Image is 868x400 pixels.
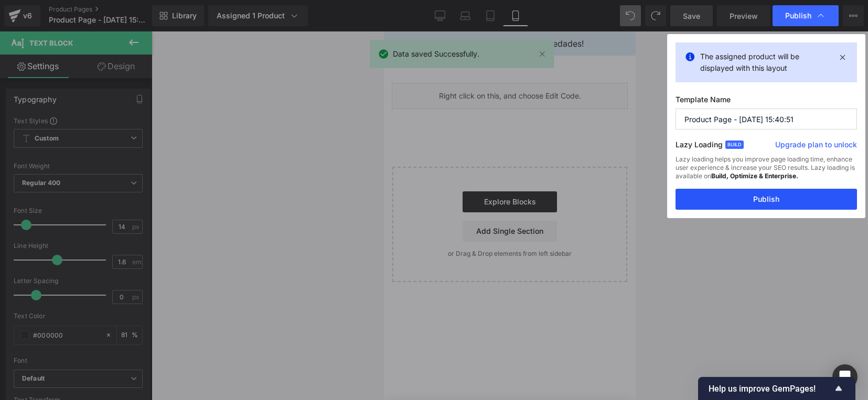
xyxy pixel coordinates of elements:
[25,219,227,226] p: or Drag & Drop elements from left sidebar
[676,155,857,189] div: Lazy loading helps you improve page loading time, enhance user experience & increase your SEO res...
[711,172,798,180] strong: Build, Optimize & Enterprise.
[676,138,723,155] label: Lazy Loading
[709,384,832,394] span: Help us improve GemPages!
[79,160,173,181] a: Explore Blocks
[700,51,832,74] p: The assigned product will be displayed with this layout
[709,382,845,395] button: Show survey - Help us improve GemPages!
[725,140,744,149] span: Build
[23,8,229,16] p: ¡Compra nuestras últimas novedades!
[775,139,857,154] a: Upgrade plan to unlock
[79,189,173,210] a: Add Single Section
[676,95,857,109] label: Template Name
[676,189,857,210] button: Publish
[785,11,811,20] span: Publish
[832,364,858,390] div: Open Intercom Messenger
